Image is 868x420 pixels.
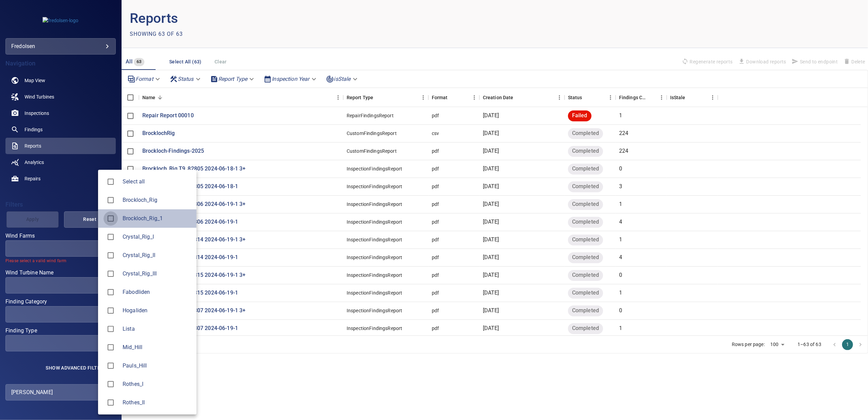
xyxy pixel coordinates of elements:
span: Lista [123,325,191,333]
span: Fabodliden [123,288,191,296]
span: Rothes_II [104,395,118,410]
span: Brockloch_Rig [104,193,118,207]
span: Rothes_I [123,380,191,388]
div: Wind Farms Crystal_Rig_I [123,233,191,241]
span: Brockloch_Rig [123,196,191,204]
div: Wind Farms Hogaliden [123,306,191,315]
span: Pauls_Hill [104,359,118,373]
span: Crystal_Rig_I [104,230,118,244]
span: Crystal_Rig_II [104,248,118,262]
div: Wind Farms Mid_Hill [123,343,191,351]
div: Wind Farms Brockloch_Rig_1 [123,214,191,223]
span: Lista [104,322,118,336]
span: Brockloch_Rig_1 [123,214,191,223]
span: Crystal_Rig_II [123,251,191,259]
div: Wind Farms Pauls_Hill [123,362,191,370]
span: Crystal_Rig_III [104,267,118,281]
span: Rothes_II [123,399,191,407]
span: Hogaliden [123,306,191,315]
div: Wind Farms Crystal_Rig_III [123,270,191,278]
div: Wind Farms Rothes_I [123,380,191,388]
span: Crystal_Rig_I [123,233,191,241]
span: Pauls_Hill [123,362,191,370]
div: Wind Farms Crystal_Rig_II [123,251,191,259]
span: Mid_Hill [104,340,118,355]
div: Wind Farms Fabodliden [123,288,191,296]
span: Brockloch_Rig_1 [104,211,118,226]
span: Mid_Hill [123,343,191,351]
span: Fabodliden [104,285,118,299]
span: Select all [123,178,191,186]
span: Rothes_I [104,377,118,391]
div: Wind Farms Lista [123,325,191,333]
div: Wind Farms Rothes_II [123,399,191,407]
div: Wind Farms Brockloch_Rig [123,196,191,204]
span: Crystal_Rig_III [123,270,191,278]
span: Hogaliden [104,303,118,318]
